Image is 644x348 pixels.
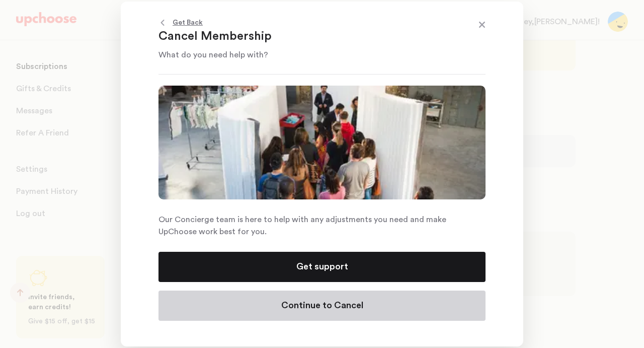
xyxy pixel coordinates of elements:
[158,49,460,61] p: What do you need help with?
[281,300,363,312] p: Continue to Cancel
[158,252,486,282] button: Get support
[158,86,486,199] img: Cancel Membership
[158,29,460,45] p: Cancel Membership
[158,291,486,321] button: Continue to Cancel
[158,214,486,238] p: Our Concierge team is here to help with any adjustments you need and make UpChoose work best for ...
[173,17,203,29] p: Get Back
[296,261,348,273] p: Get support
